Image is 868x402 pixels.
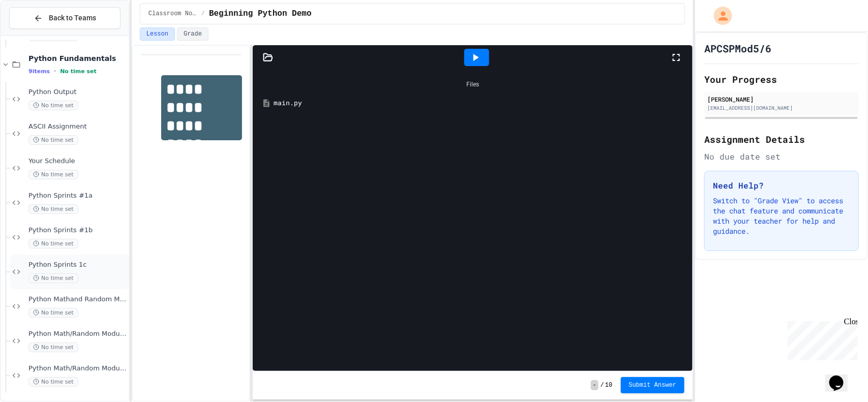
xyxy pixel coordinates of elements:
span: Python Sprints #1b [28,226,127,235]
span: Back to Teams [49,13,96,23]
span: - [591,380,598,390]
div: No due date set [704,150,859,163]
p: Switch to "Grade View" to access the chat feature and communicate with your teacher for help and ... [713,196,850,236]
div: main.py [274,98,686,108]
span: Beginning Python Demo [209,8,312,20]
span: Submit Answer [629,381,677,389]
div: [EMAIL_ADDRESS][DOMAIN_NAME] [707,104,856,112]
div: [PERSON_NAME] [707,95,856,104]
span: Python Sprints 1c [28,261,127,269]
span: No time set [28,239,78,249]
span: 9 items [28,68,50,75]
div: Files [258,75,687,94]
span: / [201,10,205,18]
span: / [601,381,604,389]
span: No time set [28,135,78,145]
span: No time set [28,170,78,179]
button: Submit Answer [621,377,685,393]
iframe: chat widget [784,317,858,360]
span: No time set [28,273,78,283]
span: Python Sprints #1a [28,192,127,200]
button: Back to Teams [9,7,121,29]
span: Classroom Notes [148,10,197,18]
span: ASCII Assignment [28,122,127,131]
span: Python Mathand Random Module 2A [28,295,127,304]
span: • [54,67,56,75]
span: No time set [28,343,78,352]
iframe: chat widget [825,361,858,392]
span: Python Math/Random Modules 2B: [28,330,127,338]
h2: Assignment Details [704,132,859,146]
span: Your Schedule [28,157,127,166]
h3: Need Help? [713,179,850,192]
button: Grade [177,27,208,41]
span: Python Output [28,88,127,97]
span: No time set [28,101,78,110]
span: No time set [28,377,78,387]
span: Python Math/Random Modules 2C [28,364,127,373]
span: No time set [60,68,97,75]
button: Lesson [140,27,175,41]
h2: Your Progress [704,72,859,86]
span: Python Fundamentals [28,54,127,63]
span: No time set [28,308,78,318]
span: No time set [28,204,78,214]
div: My Account [703,4,735,27]
span: 10 [605,381,612,389]
div: Chat with us now!Close [4,4,70,65]
h1: APCSPMod5/6 [704,41,771,55]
